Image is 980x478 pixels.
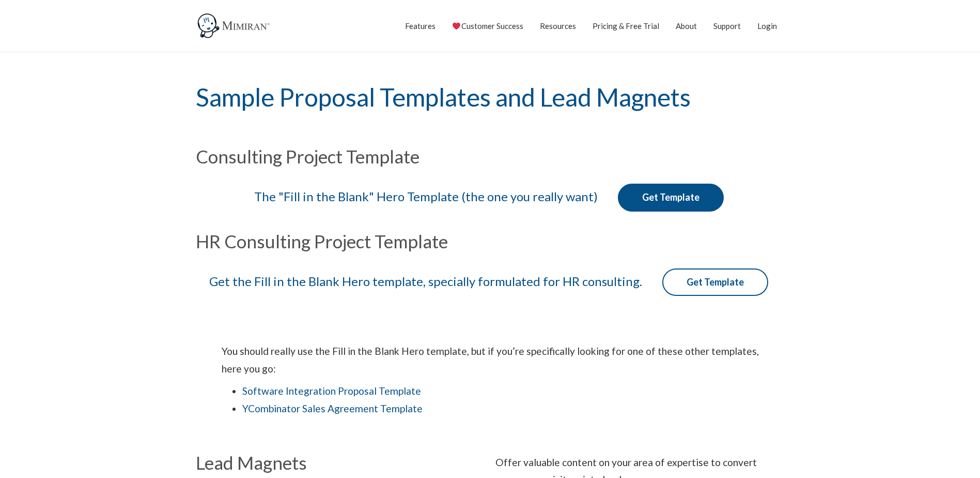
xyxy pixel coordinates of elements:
a: Features [405,13,435,39]
span: Get the Fill in the Blank Hero template, specially formulated for HR consulting. [209,274,642,289]
a: YCombinator Sales Agreement Template [242,402,423,414]
a: Support [713,13,741,39]
a: Get Template [662,268,768,296]
a: About [676,13,697,39]
h1: Sample Proposal Templates and Lead Magnets [196,53,785,142]
span: The "Fill in the Blank" Hero Template (the one you really want) [254,189,598,204]
a: Pricing & Free Trial [593,13,659,39]
h2: HR Consulting Project Template [196,232,785,250]
h2: Consulting Project Template [196,147,785,166]
img: Mimiran CRM [196,13,273,39]
img: ❤️ [453,22,460,30]
a: Customer Success [452,13,523,39]
a: Login [757,13,777,39]
a: Resources [540,13,576,39]
a: Get Template [618,184,724,212]
h2: Lead Magnets [196,454,485,472]
p: You should really use the Fill in the Blank Hero template, but if you’re specifically looking for... [222,342,759,377]
a: Software Integration Proposal Template [242,385,421,397]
